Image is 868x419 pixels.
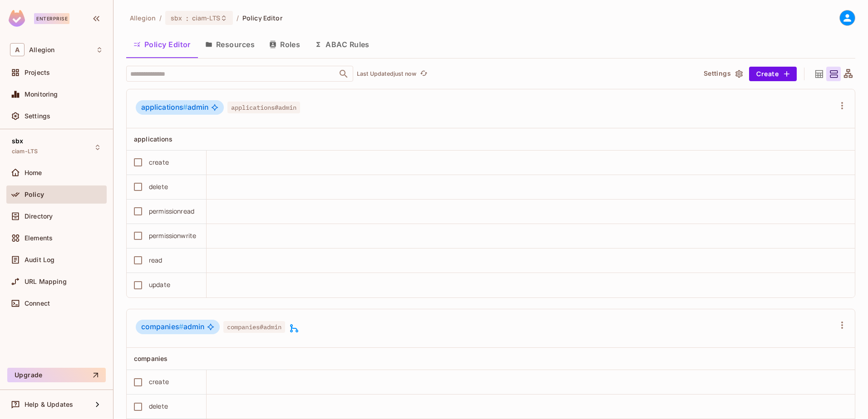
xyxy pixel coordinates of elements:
[149,280,170,290] div: update
[25,401,73,408] span: Help & Updates
[25,278,67,285] span: URL Mapping
[126,33,198,56] button: Policy Editor
[12,148,38,155] span: ciam-LTS
[149,377,169,387] div: create
[418,68,429,79] button: refresh
[25,300,50,307] span: Connect
[307,33,377,56] button: ABAC Rules
[337,68,350,80] button: Open
[237,14,239,22] li: /
[25,213,53,220] span: Directory
[192,14,220,22] span: ciam-LTS
[9,10,25,27] img: SReyMgAAAABJRU5ErkJggg==
[25,256,54,263] span: Audit Log
[227,102,300,113] span: applications#admin
[141,322,183,331] span: companies
[262,33,307,56] button: Roles
[10,43,25,56] span: A
[25,91,58,98] span: Monitoring
[141,103,187,112] span: applications
[134,355,168,362] span: companies
[25,191,44,198] span: Policy
[149,401,168,411] div: delete
[149,157,169,167] div: create
[700,67,745,81] button: Settings
[420,69,428,78] span: refresh
[149,206,194,216] div: permissionread
[242,14,282,22] span: Policy Editor
[25,234,53,242] span: Elements
[141,322,204,331] span: admin
[357,70,416,78] p: Last Updated just now
[25,112,50,120] span: Settings
[130,14,156,22] span: the active workspace
[198,33,262,56] button: Resources
[171,14,182,22] span: sbx
[25,69,50,76] span: Projects
[186,15,189,22] span: :
[149,182,168,192] div: delete
[34,13,69,24] div: Enterprise
[159,14,162,22] li: /
[141,103,208,112] span: admin
[749,67,797,81] button: Create
[12,137,23,145] span: sbx
[179,322,183,331] span: #
[183,103,187,112] span: #
[25,169,42,176] span: Home
[149,255,163,265] div: read
[7,368,106,382] button: Upgrade
[134,135,173,143] span: applications
[29,46,54,54] span: Workspace: Allegion
[223,321,285,333] span: companies#admin
[149,231,196,241] div: permissionwrite
[416,68,429,79] span: Click to refresh data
